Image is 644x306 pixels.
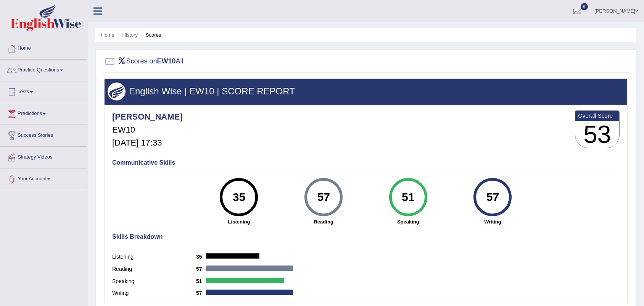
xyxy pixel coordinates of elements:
h3: English Wise | EW10 | SCORE REPORT [108,86,624,96]
a: Home [101,32,114,38]
div: 57 [479,181,507,213]
label: Speaking [112,277,196,285]
h5: [DATE] 17:33 [112,138,183,147]
span: 6 [581,3,588,10]
strong: Writing [454,218,531,225]
strong: Reading [285,218,362,225]
a: Practice Questions [0,60,87,79]
a: Success Stories [0,125,87,144]
a: Strategy Videos [0,147,87,166]
img: wings.png [108,83,126,100]
label: Reading [112,265,196,273]
b: 35 [196,254,206,260]
b: Overall Score [578,112,617,119]
h3: 53 [575,121,619,148]
h2: Scores on All [104,56,184,67]
b: 57 [196,290,206,296]
b: EW10 [157,57,176,65]
h4: Communicative Skills [112,159,620,166]
b: 51 [196,278,206,284]
b: 57 [196,266,206,272]
label: Writing [112,289,196,297]
a: Predictions [0,103,87,122]
li: Scores [139,31,161,39]
a: History [122,32,138,38]
h4: [PERSON_NAME] [112,112,183,121]
a: Your Account [0,168,87,188]
div: 57 [309,181,337,213]
label: Listening [112,253,196,261]
div: 35 [225,181,253,213]
strong: Listening [201,218,278,225]
h5: EW10 [112,125,183,134]
div: 51 [394,181,422,213]
a: Home [0,38,87,57]
strong: Speaking [370,218,447,225]
a: Tests [0,81,87,100]
h4: Skills Breakdown [112,233,620,240]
